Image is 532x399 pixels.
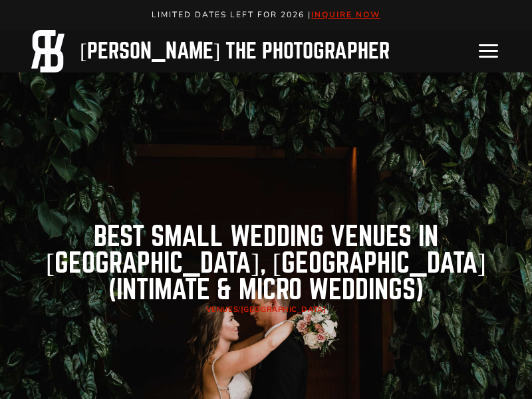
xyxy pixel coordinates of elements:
a: inquire now [311,9,380,20]
div: [PERSON_NAME] the Photographer [80,39,390,64]
p: Limited Dates LEft for 2026 | [15,8,518,22]
button: Open menu [471,36,505,66]
a: [PERSON_NAME] the Photographer [27,30,390,72]
a: [GEOGRAPHIC_DATA] [241,305,327,315]
a: Venues [206,305,238,315]
h1: Best Small Wedding Venues in [GEOGRAPHIC_DATA], [GEOGRAPHIC_DATA] (Intimate & Micro Weddings) [15,223,518,303]
span: / [206,305,326,315]
img: Image of a blank white background suitable for graphic design or presentation purposes. [27,30,69,72]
